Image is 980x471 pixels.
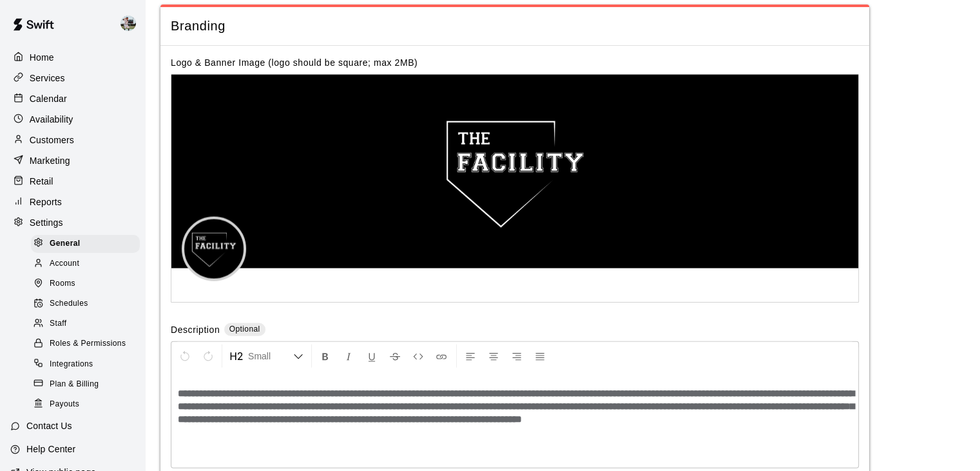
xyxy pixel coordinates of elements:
[26,443,75,456] p: Help Center
[31,315,140,333] div: Staff
[30,113,73,126] p: Availability
[31,235,140,253] div: General
[30,175,53,188] p: Retail
[30,216,63,229] p: Settings
[30,154,70,167] p: Marketing
[50,337,126,350] span: Roles & Permissions
[26,419,72,432] p: Contact Us
[31,254,145,274] a: Account
[430,345,452,368] button: Insert Link
[31,234,145,254] a: General
[483,345,504,368] button: Center Align
[384,345,406,368] button: Format Strikethrough
[50,277,75,290] span: Rooms
[30,72,65,85] p: Services
[529,345,551,368] button: Justify Align
[50,257,79,270] span: Account
[31,295,140,313] div: Schedules
[50,237,81,250] span: General
[31,354,145,374] a: Integrations
[50,317,66,330] span: Staff
[30,195,62,208] p: Reports
[174,345,196,368] button: Undo
[171,323,220,338] label: Description
[31,274,145,294] a: Rooms
[10,213,135,232] a: Settings
[197,345,219,368] button: Redo
[31,376,140,394] div: Plan & Billing
[30,51,54,64] p: Home
[31,255,140,273] div: Account
[10,110,135,129] a: Availability
[10,68,135,88] a: Services
[31,275,140,293] div: Rooms
[31,334,145,354] a: Roles & Permissions
[30,92,67,105] p: Calendar
[338,345,360,368] button: Format Italics
[10,48,135,67] a: Home
[171,57,418,68] label: Logo & Banner Image (logo should be square; max 2MB)
[459,345,481,368] button: Left Align
[10,172,135,191] a: Retail
[229,325,260,334] span: Optional
[248,350,293,363] span: Small Heading
[50,378,99,391] span: Plan & Billing
[120,15,136,31] img: Matt Hill
[10,151,135,170] a: Marketing
[31,314,145,334] a: Staff
[10,192,135,212] a: Reports
[50,358,93,371] span: Integrations
[31,335,140,353] div: Roles & Permissions
[10,89,135,108] a: Calendar
[50,297,88,310] span: Schedules
[31,394,145,414] a: Payouts
[10,130,135,150] a: Customers
[31,374,145,394] a: Plan & Billing
[31,396,140,414] div: Payouts
[225,345,309,368] button: Formatting Options
[171,17,859,35] span: Branding
[407,345,429,368] button: Insert Code
[361,345,383,368] button: Format Underline
[118,10,145,36] div: Matt Hill
[50,398,79,411] span: Payouts
[314,345,336,368] button: Format Bold
[31,356,140,374] div: Integrations
[30,134,74,146] p: Customers
[506,345,528,368] button: Right Align
[31,294,145,314] a: Schedules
